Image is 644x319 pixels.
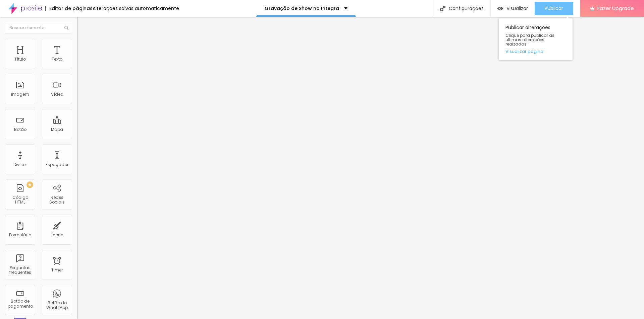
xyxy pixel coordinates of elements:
img: Icone [64,26,68,30]
div: Mapa [51,127,63,132]
p: Gravação de Show na Integra [265,6,339,11]
a: Visualizar página [505,49,566,54]
img: Icone [440,6,445,11]
button: Visualizar [491,2,535,15]
div: Formulário [9,233,31,237]
div: Espaçador [46,162,68,167]
div: Título [14,57,26,62]
div: Timer [51,268,63,272]
span: Clique para publicar as ultimas alterações reaizadas [505,33,566,47]
div: Ícone [51,233,63,237]
span: Fazer Upgrade [597,5,634,11]
input: Buscar elemento [5,22,72,34]
div: Botão [14,127,26,132]
div: Redes Sociais [44,195,70,205]
div: Código HTML [7,195,33,205]
div: Imagem [11,92,29,97]
span: Visualizar [506,6,528,11]
div: Texto [52,57,62,62]
div: Alterações salvas automaticamente [93,6,179,11]
span: Publicar [545,6,563,11]
div: Publicar alterações [499,18,573,60]
img: view-1.svg [497,6,503,11]
div: Divisor [13,162,27,167]
div: Botão de pagamento [7,299,33,309]
div: Botão do WhatsApp [44,301,70,310]
div: Editor de páginas [45,6,93,11]
div: Perguntas frequentes [7,265,33,275]
button: Publicar [535,2,573,15]
div: Vídeo [51,92,63,97]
